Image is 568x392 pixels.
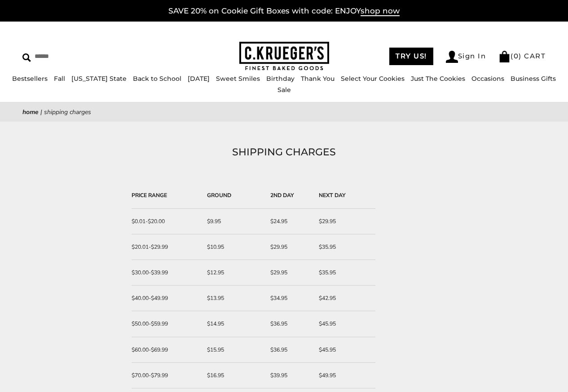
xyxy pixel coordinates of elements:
a: [US_STATE] State [71,75,127,83]
img: Account [446,51,458,63]
td: $24.95 [266,209,314,234]
td: $45.95 [314,337,375,363]
td: $29.95 [266,260,314,286]
td: $15.95 [203,337,266,363]
span: shop now [361,6,400,16]
h1: SHIPPING CHARGES [36,144,532,160]
a: Bestsellers [12,75,48,83]
div: $30.00-$39.99 [132,268,198,277]
a: Fall [54,75,65,83]
td: $12.95 [203,260,266,286]
td: $35.95 [314,234,375,260]
td: $16.95 [203,363,266,388]
td: $45.95 [314,311,375,337]
span: SHIPPING CHARGES [44,108,91,116]
td: $0.01-$20.00 [132,209,203,234]
span: $20.01-$29.99 [132,243,168,251]
span: | [40,108,42,116]
td: $10.95 [203,234,266,260]
a: Thank You [301,75,335,83]
a: Just The Cookies [411,75,465,83]
td: $39.95 [266,363,314,388]
a: (0) CART [498,52,546,60]
td: $40.00-$49.99 [132,286,203,311]
strong: PRICE RANGE [132,192,167,199]
td: $36.95 [266,337,314,363]
a: Business Gifts [511,75,556,83]
td: $9.95 [203,209,266,234]
td: $14.95 [203,311,266,337]
a: Occasions [471,75,504,83]
span: 0 [514,52,519,60]
td: $70.00-$79.99 [132,363,203,388]
a: TRY US! [389,48,433,65]
td: $29.95 [266,234,314,260]
td: $60.00-$69.99 [132,337,203,363]
strong: 2ND DAY [270,192,294,199]
a: Birthday [266,75,295,83]
a: Sweet Smiles [216,75,260,83]
a: Home [22,108,39,116]
strong: NEXT DAY [319,192,346,199]
a: Sign In [446,51,486,63]
strong: GROUND [207,192,231,199]
img: Bag [498,51,511,62]
a: Back to School [133,75,181,83]
img: C.KRUEGER'S [239,42,329,71]
nav: breadcrumbs [22,107,546,117]
td: $49.95 [314,363,375,388]
img: Search [22,53,31,62]
td: $34.95 [266,286,314,311]
a: Select Your Cookies [341,75,405,83]
td: $13.95 [203,286,266,311]
td: $42.95 [314,286,375,311]
a: Sale [277,86,291,94]
a: SAVE 20% on Cookie Gift Boxes with code: ENJOYshop now [168,6,400,16]
td: $50.00-$59.99 [132,311,203,337]
td: $35.95 [314,260,375,286]
input: Search [22,49,142,63]
td: $36.95 [266,311,314,337]
a: [DATE] [188,75,210,83]
td: $29.95 [314,209,375,234]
